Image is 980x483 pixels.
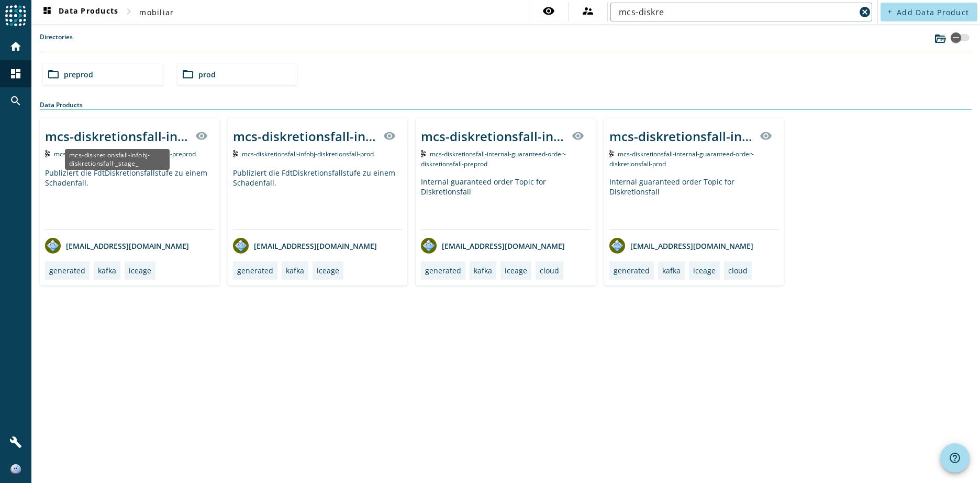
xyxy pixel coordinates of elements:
[614,266,650,275] div: generated
[619,6,855,18] input: Search (% or * for wildcards)
[887,9,893,15] mat-icon: add
[609,149,754,168] span: Kafka Topic: mcs-diskretionsfall-internal-guaranteed-order-diskretionsfall-prod
[37,3,122,21] button: Data Products
[198,70,216,79] span: prod
[881,3,977,21] button: Add Data Product
[317,266,339,275] div: iceage
[10,464,21,475] img: 4eed4fe2a633cbc0620d2ab0b5676ee1
[897,7,969,17] span: Add Data Product
[9,67,22,80] mat-icon: dashboard
[237,266,273,275] div: generated
[45,128,189,145] div: mcs-diskretionsfall-infobj-diskretionsfall-_stage_
[542,5,555,17] mat-icon: visibility
[421,150,426,157] img: Kafka Topic: mcs-diskretionsfall-internal-guaranteed-order-diskretionsfall-preprod
[609,177,778,229] div: Internal guaranteed order Topic for Diskretionsfall
[383,130,396,142] mat-icon: visibility
[857,5,872,19] button: Clear
[135,3,178,21] button: mobiliar
[474,266,492,275] div: kafka
[233,238,249,254] img: avatar
[242,149,374,158] span: Kafka Topic: mcs-diskretionsfall-infobj-diskretionsfall-prod
[421,128,565,145] div: mcs-diskretionsfall-internal-guaranteed-order-diskretionsfall-_stage_
[40,100,972,110] div: Data Products
[859,6,871,18] mat-icon: cancel
[609,238,625,254] img: avatar
[9,40,22,53] mat-icon: home
[609,128,753,145] div: mcs-diskretionsfall-internal-guaranteed-order-diskretionsfall-_stage_
[195,130,208,142] mat-icon: visibility
[45,238,61,254] img: avatar
[609,238,753,254] div: [EMAIL_ADDRESS][DOMAIN_NAME]
[9,95,22,107] mat-icon: search
[98,266,116,275] div: kafka
[129,266,151,275] div: iceage
[425,266,461,275] div: generated
[609,150,614,157] img: Kafka Topic: mcs-diskretionsfall-internal-guaranteed-order-diskretionsfall-prod
[9,436,22,448] mat-icon: build
[421,177,590,229] div: Internal guaranteed order Topic for Diskretionsfall
[540,266,559,275] div: cloud
[233,150,238,157] img: Kafka Topic: mcs-diskretionsfall-infobj-diskretionsfall-prod
[949,452,961,464] mat-icon: help_outline
[139,7,174,17] span: mobiliar
[49,266,85,275] div: generated
[693,266,716,275] div: iceage
[421,238,565,254] div: [EMAIL_ADDRESS][DOMAIN_NAME]
[45,168,214,229] div: Publiziert die FdtDiskretionsfallstufe zu einem Schadenfall.
[505,266,527,275] div: iceage
[182,68,194,80] mat-icon: folder_open
[421,149,566,168] span: Kafka Topic: mcs-diskretionsfall-internal-guaranteed-order-diskretionsfall-preprod
[45,238,189,254] div: [EMAIL_ADDRESS][DOMAIN_NAME]
[65,149,170,170] div: mcs-diskretionsfall-infobj-diskretionsfall-_stage_
[122,5,135,18] mat-icon: chevron_right
[47,68,60,80] mat-icon: folder_open
[41,6,118,18] span: Data Products
[45,150,50,157] img: Kafka Topic: mcs-diskretionsfall-infobj-diskretionsfall-preprod
[40,32,73,52] label: Directories
[728,266,748,275] div: cloud
[233,128,377,145] div: mcs-diskretionsfall-infobj-diskretionsfall-_stage_
[54,149,196,158] span: Kafka Topic: mcs-diskretionsfall-infobj-diskretionsfall-preprod
[64,70,93,79] span: preprod
[41,6,53,18] mat-icon: dashboard
[662,266,681,275] div: kafka
[286,266,304,275] div: kafka
[421,238,437,254] img: avatar
[572,130,584,142] mat-icon: visibility
[760,130,772,142] mat-icon: visibility
[582,5,594,17] mat-icon: supervisor_account
[5,5,26,26] img: spoud-logo.svg
[233,168,402,229] div: Publiziert die FdtDiskretionsfallstufe zu einem Schadenfall.
[233,238,377,254] div: [EMAIL_ADDRESS][DOMAIN_NAME]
